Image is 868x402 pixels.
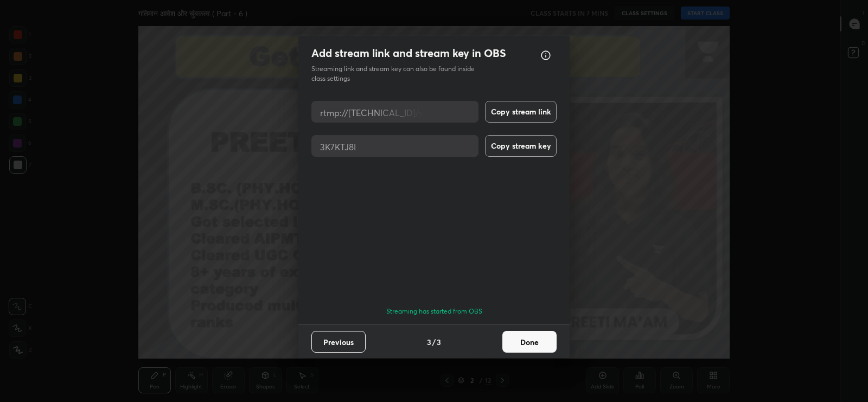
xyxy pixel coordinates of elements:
[311,101,456,123] div: rtmp://[TECHNICAL_ID]/stream
[485,101,557,123] button: Copy stream link
[311,135,365,157] div: 3K7KTJ8I
[437,336,441,348] h4: 3
[311,307,557,316] div: Streaming has started from OBS
[485,135,557,157] button: Copy stream key
[311,64,487,84] p: Streaming link and stream key can also be found inside class settings
[502,331,557,353] button: Done
[432,336,436,348] h4: /
[311,331,366,353] button: Previous
[311,46,506,60] h2: Add stream link and stream key in OBS
[427,336,431,348] h4: 3
[311,169,557,292] video: Your browser does not support HTML video.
